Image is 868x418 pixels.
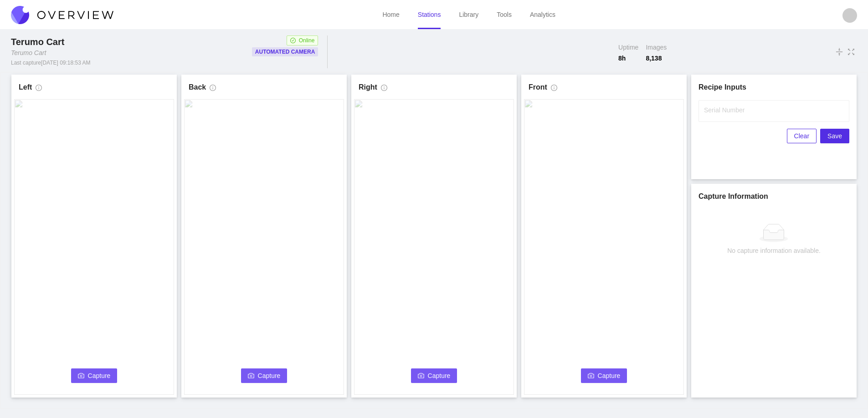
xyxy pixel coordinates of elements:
span: camera [588,373,594,380]
span: vertical-align-middle [835,46,843,57]
button: Clear [787,129,817,143]
span: Capture [258,371,281,381]
span: camera [418,373,424,380]
button: Save [820,129,849,143]
h1: Capture Information [699,191,849,202]
div: Last capture [DATE] 09:18:53 AM [11,59,91,66]
span: Online [299,36,315,45]
a: Analytics [530,11,555,18]
span: fullscreen [847,47,855,57]
span: info-circle [36,85,42,95]
a: Stations [418,11,441,18]
span: info-circle [551,85,557,95]
span: info-circle [381,85,387,95]
label: Serial Number [704,106,745,115]
div: Terumo Cart [11,35,68,48]
span: camera [78,373,84,380]
span: info-circle [210,85,216,95]
h1: Recipe Inputs [699,82,849,93]
button: cameraCapture [71,368,118,383]
h1: Right [359,82,377,93]
button: cameraCapture [411,368,457,383]
span: Capture [598,371,621,381]
span: 8,138 [646,54,667,63]
span: Capture [88,371,111,381]
div: No capture information available. [727,246,821,256]
img: Overview [11,6,113,24]
span: Capture [428,371,451,381]
span: Clear [794,131,809,141]
div: Terumo Cart [11,48,46,57]
button: cameraCapture [241,368,288,383]
p: Automated Camera [255,47,315,56]
span: 8 h [618,54,638,63]
h1: Back [189,82,206,93]
h1: Left [19,82,32,93]
h1: Front [529,82,547,93]
a: Library [459,11,478,18]
button: cameraCapture [581,368,627,383]
span: Images [646,43,667,52]
span: Uptime [618,43,638,52]
a: Home [382,11,399,18]
span: camera [248,373,254,380]
span: Save [827,131,842,141]
span: Terumo Cart [11,37,64,47]
span: check-circle [290,38,296,43]
a: Tools [497,11,512,18]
